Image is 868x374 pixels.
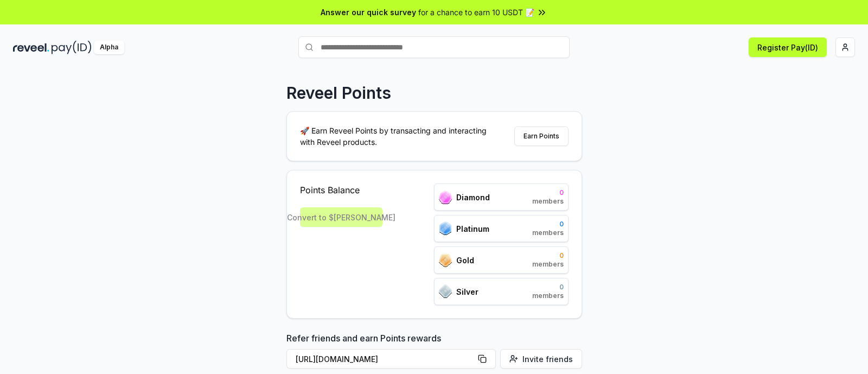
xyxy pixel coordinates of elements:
span: Platinum [456,223,489,234]
button: Register Pay(ID) [749,37,827,57]
span: Gold [456,255,474,266]
span: 0 [532,220,564,229]
img: reveel_dark [13,41,49,54]
span: 0 [532,283,564,291]
span: Invite friends [522,353,573,365]
p: 🚀 Earn Reveel Points by transacting and interacting with Reveel products. [300,125,495,148]
p: Reveel Points [286,83,391,103]
button: Earn Points [514,126,569,146]
span: members [532,229,564,237]
div: Alpha [94,41,124,54]
img: ranks_icon [439,221,452,236]
span: for a chance to earn 10 USDT 📝 [418,7,534,18]
span: members [532,260,564,269]
img: ranks_icon [439,191,452,204]
span: 0 [532,188,564,197]
span: Diamond [456,192,490,203]
span: members [532,291,564,300]
img: pay_id [52,41,92,54]
button: [URL][DOMAIN_NAME] [286,349,496,369]
span: 0 [532,251,564,260]
span: Silver [456,286,478,297]
div: Refer friends and earn Points rewards [286,332,582,373]
span: members [532,197,564,206]
span: Answer our quick survey [321,7,416,18]
button: Invite friends [500,349,582,369]
img: ranks_icon [439,284,452,299]
img: ranks_icon [439,253,452,267]
span: Points Balance [300,183,382,196]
